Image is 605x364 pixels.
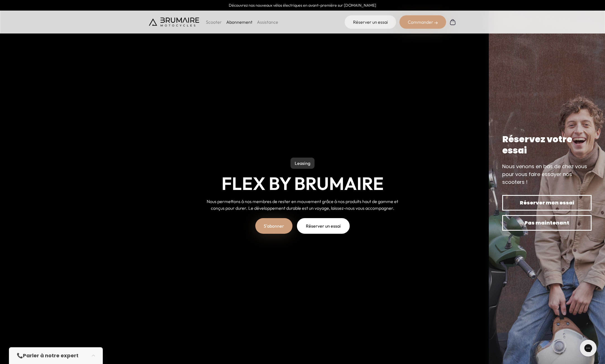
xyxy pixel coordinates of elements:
[345,15,396,29] a: Réserver un essai
[226,19,253,25] a: Abonnement
[449,19,456,25] img: Panier
[399,15,446,29] div: Commander
[257,19,278,25] a: Assistance
[577,338,599,358] iframe: Gorgias live chat messenger
[149,18,199,26] img: Brumaire Motocycles
[207,199,398,211] span: Nous permettons à nos membres de rester en mouvement grâce à nos produits haut de gamme et conçus...
[297,218,350,234] a: Réserver un essai
[434,21,438,25] img: right-arrow-2.png
[206,19,222,25] p: Scooter
[221,173,384,194] h1: Flex by Brumaire
[290,158,315,169] p: Leasing
[255,218,292,234] a: S'abonner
